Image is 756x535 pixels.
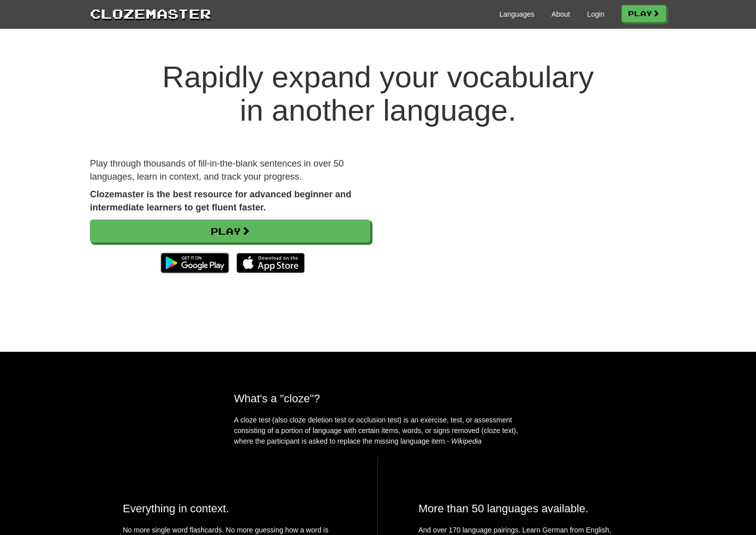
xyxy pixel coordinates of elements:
a: Clozemaster [90,4,211,23]
a: Languages [499,9,534,19]
a: About [551,9,570,19]
h2: Everything in context. [123,502,337,515]
p: Play through thousands of fill-in-the-blank sentences in over 50 languages, learn in context, and... [90,157,370,183]
strong: Clozemaster is the best resource for advanced beginner and intermediate learners to get fluent fa... [90,189,351,212]
a: Login [587,9,604,19]
img: Get it on Google Play [156,248,234,278]
a: Play [90,220,370,243]
p: A cloze test (also cloze deletion test or occlusion test) is an exercise, test, or assessment con... [234,415,522,447]
h2: What's a "cloze"? [234,392,522,405]
em: - Wikipedia [447,437,482,445]
img: Download_on_the_App_Store_Badge_US-UK_135x40-25178aeef6eb6b83b96f5f2d004eda3bffbb37122de64afbaef7... [237,253,305,273]
h2: More than 50 languages available. [418,502,633,515]
a: Play [622,5,666,22]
